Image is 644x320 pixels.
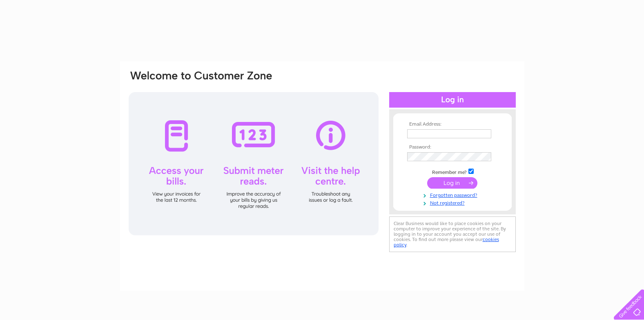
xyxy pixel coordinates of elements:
th: Password: [405,144,500,150]
input: Submit [427,177,477,189]
a: Forgotten password? [407,191,500,198]
a: cookies policy [394,237,499,248]
div: Clear Business would like to place cookies on your computer to improve your experience of the sit... [389,216,516,252]
a: Not registered? [407,198,500,206]
th: Email Address: [405,122,500,127]
td: Remember me? [405,167,500,176]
